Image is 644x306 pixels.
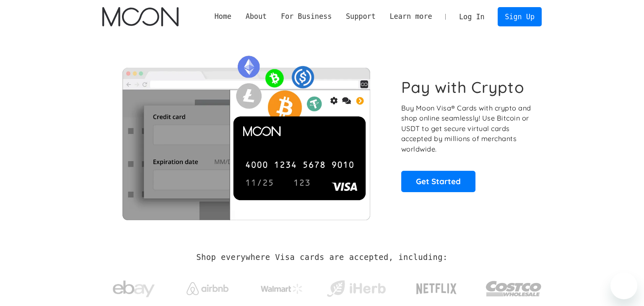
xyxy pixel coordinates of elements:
a: Sign Up [498,7,541,26]
div: Learn more [383,11,439,22]
iframe: Button to launch messaging window [610,273,637,299]
a: Get Started [401,171,475,192]
img: Netflix [415,278,457,299]
a: Airbnb [177,274,239,299]
img: Costco [486,273,542,304]
a: home [102,7,178,26]
h1: Pay with Crypto [401,78,525,97]
div: For Business [281,11,332,22]
div: About [239,11,274,22]
img: Moon Cards let you spend your crypto anywhere Visa is accepted. [102,50,390,220]
a: Walmart [251,275,313,298]
a: iHerb [325,270,387,304]
img: Walmart [261,284,303,294]
img: iHerb [325,278,387,300]
a: Log In [452,8,491,26]
img: Moon Logo [102,7,178,26]
img: Airbnb [187,282,229,295]
div: For Business [274,11,339,22]
div: Support [346,11,376,22]
div: About [246,11,267,22]
div: Support [339,11,382,22]
a: Home [208,11,239,22]
div: Learn more [390,11,432,22]
h2: Shop everywhere Visa cards are accepted, including: [196,253,447,262]
p: Buy Moon Visa® Cards with crypto and shop online seamlessly! Use Bitcoin or USDT to get secure vi... [401,103,532,154]
a: Netflix [399,270,474,303]
img: ebay [113,276,155,302]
